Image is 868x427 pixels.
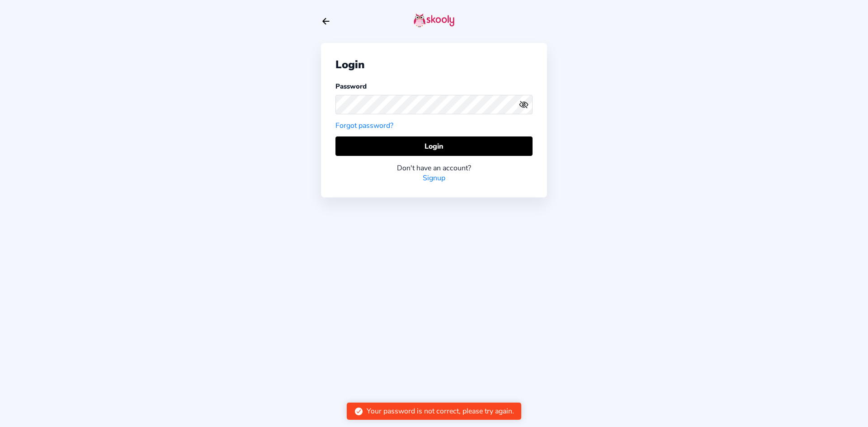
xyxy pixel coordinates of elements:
button: arrow back outline [321,16,331,26]
a: Forgot password? [335,121,393,131]
button: eye outlineeye off outline [519,100,533,109]
ion-icon: checkmark circle [354,407,363,416]
div: Your password is not correct, please try again. [367,406,514,416]
ion-icon: eye off outline [519,100,528,109]
label: Password [335,82,367,91]
div: Don't have an account? [335,163,533,173]
a: Signup [423,173,445,183]
button: Login [335,136,533,156]
div: Login [335,57,533,72]
img: skooly-logo.png [414,13,454,28]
